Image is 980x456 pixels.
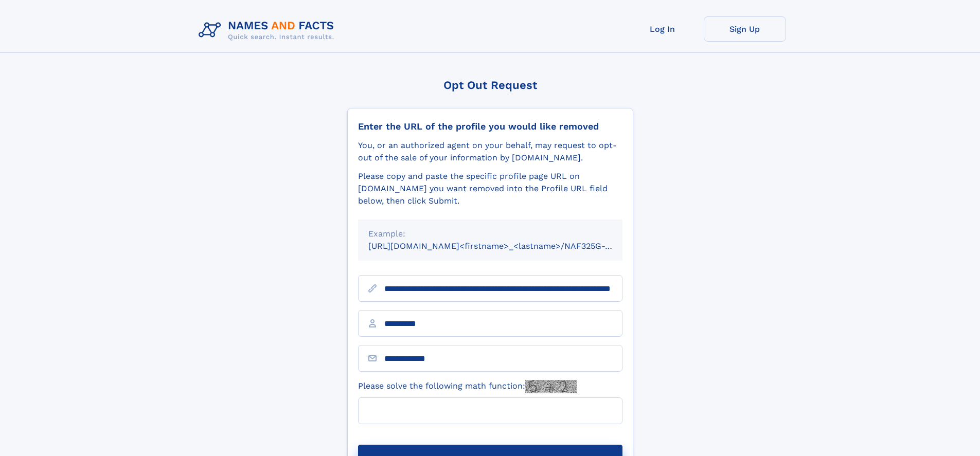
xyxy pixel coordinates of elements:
[358,139,622,164] div: You, or an authorized agent on your behalf, may request to opt-out of the sale of your informatio...
[368,228,612,240] div: Example:
[368,241,642,251] small: [URL][DOMAIN_NAME]<firstname>_<lastname>/NAF325G-xxxxxxxx
[358,170,622,207] div: Please copy and paste the specific profile page URL on [DOMAIN_NAME] you want removed into the Pr...
[621,16,704,42] a: Log In
[347,79,633,92] div: Opt Out Request
[704,16,786,42] a: Sign Up
[358,121,622,132] div: Enter the URL of the profile you would like removed
[194,16,343,44] img: Logo Names and Facts
[358,380,577,393] label: Please solve the following math function:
